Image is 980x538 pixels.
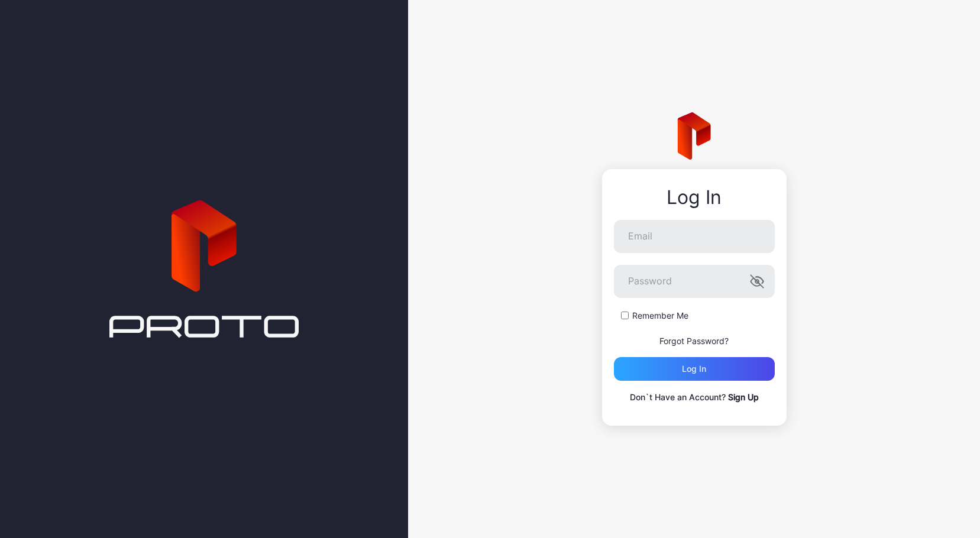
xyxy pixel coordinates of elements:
a: Forgot Password? [659,336,729,346]
label: Remember Me [632,310,688,322]
a: Sign Up [728,392,759,402]
button: Password [750,274,764,289]
div: Log in [682,364,706,374]
input: Email [614,220,775,253]
div: Log In [614,187,775,208]
input: Password [614,265,775,298]
button: Log in [614,357,775,381]
p: Don`t Have an Account? [614,390,775,404]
